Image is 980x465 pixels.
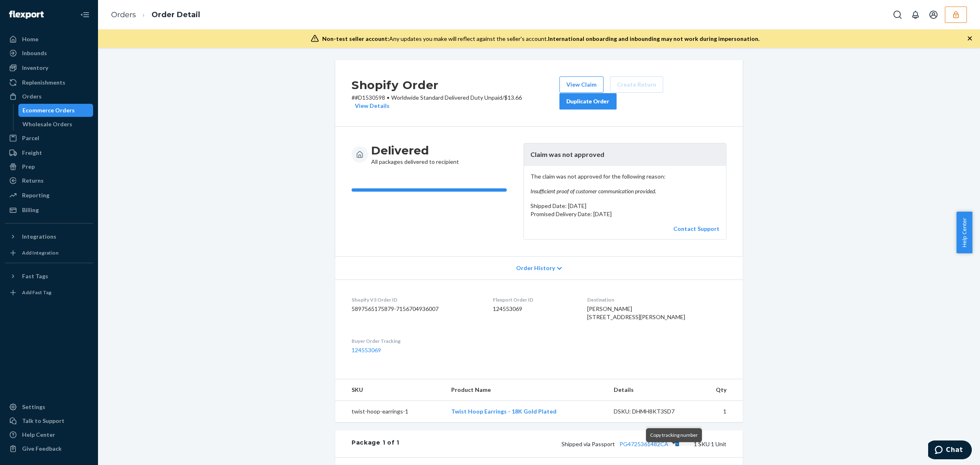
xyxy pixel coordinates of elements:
div: Ecommerce Orders [22,106,75,114]
dt: Flexport Order ID [493,296,575,303]
p: Promised Delivery Date: [DATE] [530,210,719,218]
td: twist-hoop-earrings-1 [335,401,445,423]
h2: Shopify Order [352,76,559,94]
ol: breadcrumbs [105,3,207,27]
a: Inventory [5,61,93,74]
iframe: Opens a widget where you can chat to one of our agents [928,440,972,461]
div: Home [22,35,38,43]
a: Contact Support [673,225,719,232]
span: Copy tracking number [650,432,698,438]
div: Add Integration [22,249,58,256]
span: Worldwide Standard Delivered Duty Unpaid [391,94,502,101]
span: Shipped via Passport [561,440,682,447]
a: Orders [111,10,136,19]
div: Parcel [22,134,39,142]
div: DSKU: DHMH8KT3SD7 [614,407,690,416]
a: Settings [5,400,93,414]
div: Freight [22,149,42,157]
div: Fast Tags [22,272,48,280]
img: Flexport logo [9,11,44,19]
span: Order History [516,264,555,272]
dd: 5897565175879-7156704936007 [352,305,480,313]
div: Inventory [22,64,48,72]
a: Freight [5,146,93,159]
button: Help Center [956,212,972,253]
div: Wholesale Orders [22,120,72,128]
a: Reporting [5,189,93,202]
button: View Claim [559,76,604,93]
span: International onboarding and inbounding may not work during impersonation. [548,35,759,42]
div: Add Fast Tag [22,289,51,296]
button: View Details [352,102,390,110]
a: Billing [5,203,93,217]
span: • [387,94,390,101]
th: SKU [335,379,445,401]
a: Prep [5,160,93,173]
a: 124553069 [352,347,381,353]
h3: Delivered [371,143,459,158]
em: Insufficient proof of customer communication provided. [530,187,719,195]
a: Home [5,33,93,46]
button: Open notifications [907,7,924,23]
button: Integrations [5,230,93,243]
button: Fast Tags [5,270,93,283]
p: The claim was not approved for the following reason: [530,172,719,195]
p: Shipped Date: [DATE] [530,202,719,210]
th: Qty [697,379,743,401]
div: Help Center [22,431,55,439]
div: All packages delivered to recipient [371,143,459,166]
a: Parcel [5,132,93,145]
a: Add Integration [5,246,93,259]
div: Replenishments [22,78,65,87]
div: Returns [22,177,44,185]
button: Close Navigation [77,7,93,23]
button: Open account menu [925,7,942,23]
div: Package 1 of 1 [352,438,399,449]
th: Details [607,379,697,401]
span: Non-test seller account: [322,35,389,42]
button: Give Feedback [5,442,93,455]
div: Prep [22,163,35,171]
p: # #D1530598 / $13.66 [352,94,559,110]
dt: Shopify V3 Order ID [352,296,480,303]
div: Duplicate Order [566,97,610,105]
span: [PERSON_NAME] [STREET_ADDRESS][PERSON_NAME] [587,305,685,320]
div: Give Feedback [22,445,62,453]
button: Duplicate Order [559,93,617,110]
div: Settings [22,403,45,411]
div: Inbounds [22,49,47,57]
a: Orders [5,90,93,103]
dd: 124553069 [493,305,575,313]
td: 1 [697,401,743,423]
a: Add Fast Tag [5,286,93,299]
a: PG4725361482CA [619,440,668,447]
a: Help Center [5,428,93,441]
div: Reporting [22,191,49,199]
div: 1 SKU 1 Unit [399,438,726,449]
a: Returns [5,174,93,187]
div: Any updates you make will reflect against the seller's account. [322,35,759,43]
div: Orders [22,92,42,101]
header: Claim was not approved [524,143,726,166]
a: Order Detail [151,10,200,19]
button: Talk to Support [5,414,93,427]
a: Replenishments [5,76,93,89]
button: Open Search Box [889,7,906,23]
a: Ecommerce Orders [18,104,94,117]
a: Twist Hoop Earrings - 18K Gold Plated [451,408,557,415]
a: Inbounds [5,47,93,60]
dt: Buyer Order Tracking [352,338,480,344]
th: Product Name [445,379,607,401]
a: Wholesale Orders [18,118,94,131]
div: Billing [22,206,39,214]
div: Integrations [22,232,56,241]
button: Create Return [610,76,663,93]
dt: Destination [587,296,726,303]
div: Talk to Support [22,417,65,425]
